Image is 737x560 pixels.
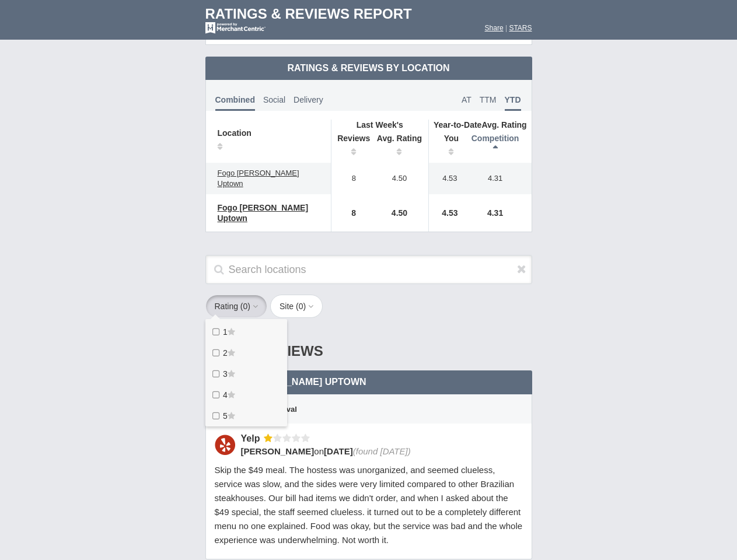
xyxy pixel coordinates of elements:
[331,194,371,232] td: 8
[223,327,228,337] span: 1
[429,120,532,130] th: Avg. Rating
[462,95,471,104] span: AT
[509,24,532,32] a: STARS
[505,95,521,111] span: YTD
[218,169,299,188] span: Fogo [PERSON_NAME] Uptown
[371,130,429,163] th: Avg. Rating: activate to sort column ascending
[331,130,371,163] th: Reviews: activate to sort column ascending
[205,22,266,34] img: mc-powered-by-logo-white-103.png
[324,446,353,456] span: [DATE]
[212,166,325,191] a: Fogo [PERSON_NAME] Uptown
[331,120,428,130] th: Last Week's
[205,295,268,318] button: Rating (0)
[223,411,228,421] span: 5
[465,130,532,163] th: Competition : activate to sort column descending
[294,95,323,104] span: Delivery
[429,163,465,194] td: 4.53
[205,332,532,370] div: 1-Star Reviews
[465,163,532,194] td: 4.31
[241,432,264,444] div: Yelp
[480,95,497,104] span: TTM
[270,295,323,318] button: Site (0)
[215,95,255,111] span: Combined
[429,194,465,232] td: 4.53
[263,95,285,104] span: Social
[241,446,315,456] span: [PERSON_NAME]
[206,120,331,163] th: Location: activate to sort column ascending
[205,57,532,80] td: Ratings & Reviews by Location
[353,446,411,456] span: (found [DATE])
[371,163,429,194] td: 4.50
[241,445,515,457] div: on
[214,377,366,387] span: Fogo [PERSON_NAME] Uptown
[243,302,248,311] span: 0
[223,390,228,400] span: 4
[434,120,481,129] span: Year-to-Date
[299,302,303,311] span: 0
[465,194,532,232] td: 4.31
[371,194,429,232] td: 4.50
[212,201,325,225] a: Fogo [PERSON_NAME] Uptown
[505,24,507,32] span: |
[215,435,235,455] img: Yelp
[223,348,228,358] span: 2
[429,130,465,163] th: You: activate to sort column ascending
[331,163,371,194] td: 8
[485,24,504,32] a: Share
[215,465,523,545] span: Skip the $49 meal. The hostess was unorganized, and seemed clueless, service was slow, and the si...
[218,203,309,223] span: Fogo [PERSON_NAME] Uptown
[223,369,228,379] span: 3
